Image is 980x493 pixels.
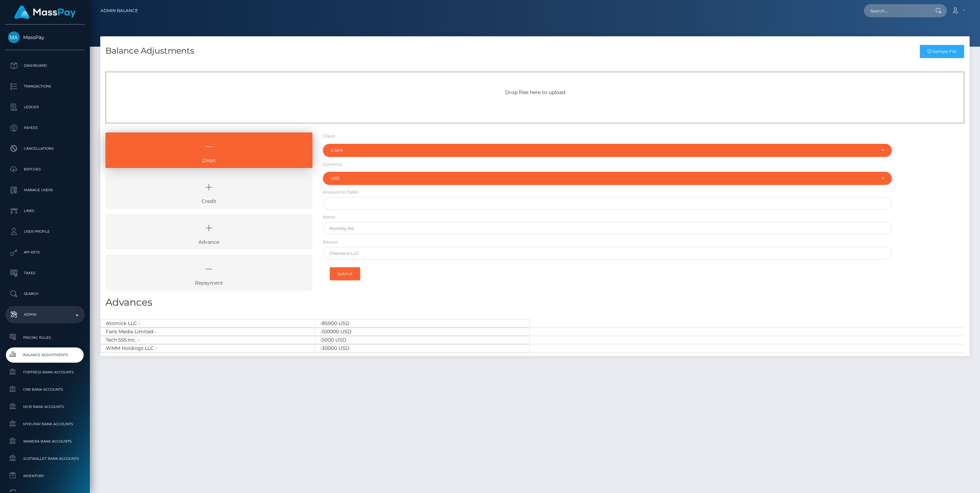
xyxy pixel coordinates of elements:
div: Tech 555 Inc. - [100,336,315,344]
p: Manage Users [8,185,82,195]
a: Admin Balance [101,3,138,18]
span: Drop files here to upload [505,89,565,95]
a: Credit [105,173,312,209]
span: MCB Bank Accounts [8,403,82,411]
a: Transactions [5,78,85,95]
span: Inventory [8,472,82,480]
p: Ledger [8,102,82,112]
span: MassPay [5,34,85,40]
p: API Keys [8,247,82,258]
a: API Keys [5,244,85,261]
a: Batches [5,161,85,178]
a: CRB Bank Accounts [5,382,85,397]
a: Taxes [5,264,85,282]
label: Notes [323,214,335,220]
span: CRB Bank Accounts [8,385,82,393]
label: Source [323,239,337,245]
span: MyEUPay Bank Accounts [8,420,82,428]
a: Pricing Rules [5,330,85,345]
a: User Profile [5,223,85,240]
a: Sample File [920,45,964,58]
a: JustWallet Bank Accounts [5,451,85,466]
button: Submit [330,267,360,280]
p: Search [8,289,82,299]
p: Batches [8,164,82,175]
div: Client [331,148,876,153]
div: -85900 USD [315,319,530,327]
span: Fortress Bank Accounts [8,368,82,376]
a: Manage Users [5,182,85,199]
p: Links [8,206,82,216]
span: JustWallet Bank Accounts [8,455,82,463]
span: Balance Adjustments [8,351,82,359]
a: MyEUPay Bank Accounts [5,417,85,431]
button: Client [323,144,892,157]
a: Links [5,202,85,220]
p: Transactions [8,81,82,92]
p: Admin [8,309,82,320]
span: Pricing Rules [8,334,82,342]
div: Atomick LLC - [100,319,315,327]
a: Ledger [5,99,85,116]
span: Ibanera Bank Accounts [8,437,82,445]
div: -100000 USD [315,328,530,336]
a: Repayment [105,255,312,290]
label: Amount to Debit [323,189,358,195]
p: User Profile [8,226,82,237]
a: Payees [5,119,85,137]
p: Taxes [8,268,82,278]
img: MassPay [8,31,20,43]
label: Client [323,133,335,139]
a: Admin [5,306,85,323]
button: USD [323,172,892,185]
a: Balance Adjustments [5,347,85,362]
h4: Balance Adjustments [105,45,194,57]
a: Cancellations [5,140,85,157]
a: Inventory [5,468,85,483]
p: Cancellations [8,143,82,154]
div: USD [331,176,876,181]
img: MassPay Logo [14,6,76,19]
a: Search [5,285,85,303]
a: Dashboard [5,57,85,74]
div: -30000 USD [315,344,530,352]
a: Debit [105,132,312,168]
div: WMM Holdings LLC - [100,344,315,352]
div: -5000 USD [315,336,530,344]
p: Dashboard [8,61,82,71]
p: Payees [8,123,82,133]
a: Fortress Bank Accounts [5,365,85,380]
input: Checkout LLC [323,247,892,260]
h3: Advances [105,296,964,309]
a: Ibanera Bank Accounts [5,434,85,449]
input: Search... [864,4,929,17]
div: Fans Media Limited - [100,328,315,336]
a: MCB Bank Accounts [5,399,85,414]
a: Advance [105,214,312,250]
label: Currency [323,161,342,167]
input: Monthly fee [323,222,892,235]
